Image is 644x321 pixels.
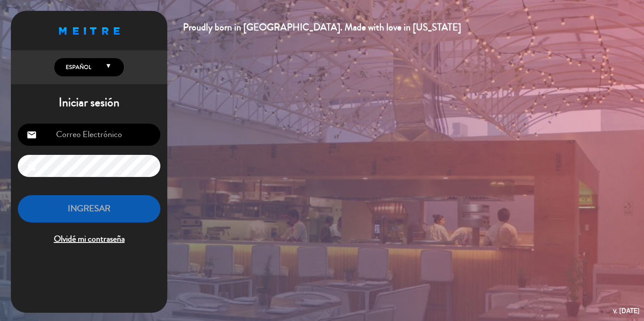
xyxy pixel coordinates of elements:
span: Español [63,63,91,72]
i: lock [27,161,37,171]
i: email [27,130,37,140]
input: Correo Electrónico [18,124,160,146]
span: Olvidé mi contraseña [18,232,160,246]
h1: Iniciar sesión [11,95,167,110]
button: INGRESAR [18,195,160,223]
div: v. [DATE] [613,305,640,317]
